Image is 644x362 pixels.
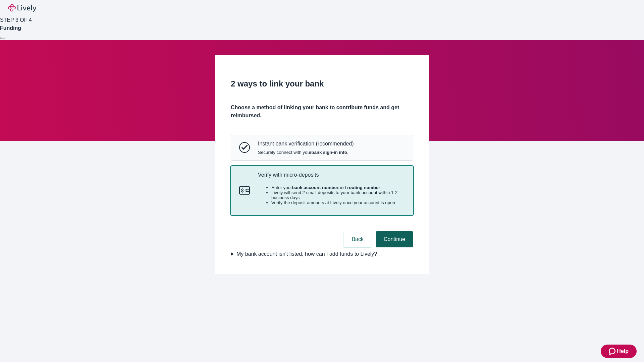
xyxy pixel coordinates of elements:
li: Lively will send 2 small deposits to your bank account within 1-2 business days [271,190,405,200]
svg: Zendesk support icon [609,347,617,355]
h4: Choose a method of linking your bank to contribute funds and get reimbursed. [231,104,413,120]
button: Continue [376,231,413,247]
p: Verify with micro-deposits [258,172,405,178]
strong: bank account number [292,185,339,190]
h2: 2 ways to link your bank [231,78,413,90]
svg: Micro-deposits [239,185,250,196]
button: Instant bank verificationInstant bank verification (recommended)Securely connect with yourbank si... [231,135,413,160]
strong: bank sign-in info [311,150,347,155]
button: Micro-depositsVerify with micro-depositsEnter yourbank account numberand routing numberLively wil... [231,166,413,215]
svg: Instant bank verification [239,142,250,153]
span: Securely connect with your . [258,150,354,155]
p: Instant bank verification (recommended) [258,140,354,147]
summary: My bank account isn't listed, how can I add funds to Lively? [231,250,413,258]
button: Back [343,231,372,247]
li: Verify the deposit amounts at Lively once your account is open [271,200,405,205]
li: Enter your and [271,185,405,190]
button: Zendesk support iconHelp [601,345,637,358]
img: Lively [8,4,36,12]
span: Help [617,347,629,355]
strong: routing number [347,185,380,190]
